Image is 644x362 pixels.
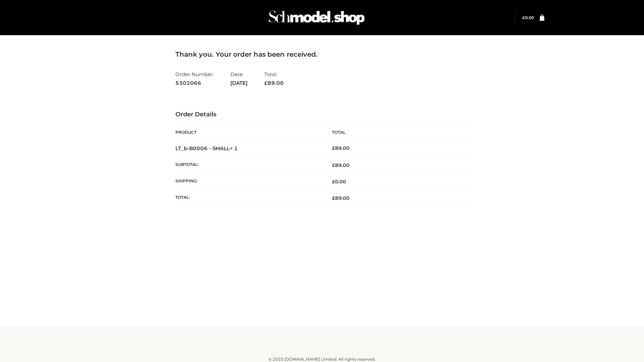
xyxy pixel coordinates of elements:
span: £ [332,162,335,168]
li: Order Number: [175,68,214,89]
strong: LT_b-B0006 - SMALL [175,145,238,152]
strong: × 1 [230,145,238,152]
li: Total: [264,68,284,89]
span: £ [522,15,525,20]
bdi: 0.00 [522,15,534,20]
span: 89.00 [264,80,284,86]
h3: Thank you. Your order has been received. [175,50,469,58]
h3: Order Details [175,111,469,118]
strong: [DATE] [230,79,248,87]
span: 89.00 [332,162,350,168]
span: £ [332,179,335,185]
bdi: 0.00 [332,179,346,185]
th: Subtotal: [175,157,322,173]
bdi: 89.00 [332,145,350,151]
th: Product [175,125,322,140]
span: 89.00 [332,195,350,201]
th: Total [322,125,469,140]
a: £0.00 [522,15,534,20]
th: Total: [175,190,322,206]
img: Schmodel Admin 964 [266,4,367,31]
span: £ [264,80,268,86]
span: £ [332,195,335,201]
strong: 5302066 [175,79,214,87]
li: Date: [230,68,248,89]
span: £ [332,145,335,151]
th: Shipping: [175,174,322,190]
